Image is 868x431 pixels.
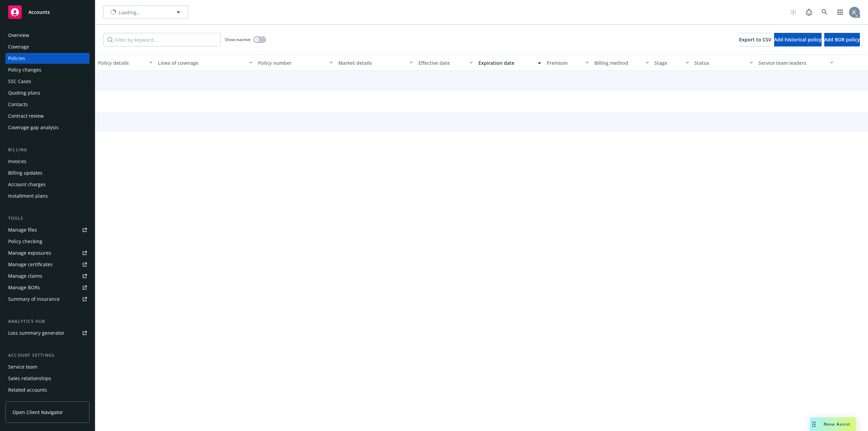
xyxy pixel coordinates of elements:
[8,328,64,338] div: Loss summary generator
[95,55,155,71] button: Policy details
[818,5,831,19] a: Search
[476,55,544,71] button: Expiration date
[654,59,682,66] div: Stage
[8,168,42,178] div: Billing updates
[787,5,800,19] a: Start snowing
[418,59,466,66] div: Effective date
[5,373,90,384] a: Sales relationships
[8,99,28,110] div: Contacts
[103,5,188,19] button: Loading...
[8,53,25,64] div: Policies
[98,59,145,66] div: Policy details
[5,87,90,98] a: Quoting plans
[692,55,756,71] button: Status
[8,373,51,384] div: Sales relationships
[849,7,860,18] img: photo
[5,282,90,293] a: Manage BORs
[5,111,90,121] a: Contract review
[594,59,642,66] div: Billing method
[5,179,90,190] a: Account charges
[8,64,41,75] div: Policy changes
[5,271,90,281] a: Manage claims
[8,30,29,41] div: Overview
[416,55,476,71] button: Effective date
[652,55,692,71] button: Stage
[28,9,50,15] span: Accounts
[592,55,652,71] button: Billing method
[8,282,40,293] div: Manage BORs
[13,409,63,416] span: Open Client Navigator
[5,168,90,178] a: Billing updates
[8,156,26,167] div: Invoices
[5,248,90,258] a: Manage exposures
[119,9,141,16] span: Loading...
[5,156,90,167] a: Invoices
[103,33,221,46] input: Filter by keyword...
[8,76,31,87] div: SSC Cases
[8,361,37,372] div: Service team
[739,36,771,43] span: Export to CSV
[824,36,860,43] span: Add BOR policy
[5,64,90,75] a: Policy changes
[258,59,325,66] div: Policy number
[739,33,771,46] button: Export to CSV
[255,55,335,71] button: Policy number
[5,3,90,22] a: Accounts
[824,421,850,427] span: Nova Assist
[810,417,856,431] button: Nova Assist
[547,59,582,66] div: Premium
[5,30,90,41] a: Overview
[5,294,90,305] a: Summary of insurance
[8,122,59,133] div: Coverage gap analysis
[5,41,90,52] a: Coverage
[5,224,90,235] a: Manage files
[544,55,592,71] button: Premium
[8,111,44,121] div: Contract review
[694,59,746,66] div: Status
[774,36,822,43] span: Add historical policy
[774,33,822,46] button: Add historical policy
[756,55,836,71] button: Service team leaders
[5,385,90,395] a: Related accounts
[5,318,90,325] div: Analytics hub
[810,417,818,431] div: Drag to move
[5,122,90,133] a: Coverage gap analysis
[336,55,416,71] button: Market details
[8,191,48,201] div: Installment plans
[5,53,90,64] a: Policies
[338,59,406,66] div: Market details
[5,191,90,201] a: Installment plans
[8,179,46,190] div: Account charges
[5,361,90,372] a: Service team
[758,59,826,66] div: Service team leaders
[158,59,245,66] div: Lines of coverage
[5,259,90,270] a: Manage certificates
[8,271,42,281] div: Manage claims
[5,99,90,110] a: Contacts
[8,248,51,258] div: Manage exposures
[8,224,37,235] div: Manage files
[5,328,90,338] a: Loss summary generator
[5,76,90,87] a: SSC Cases
[8,259,53,270] div: Manage certificates
[5,215,90,222] div: Tools
[8,385,47,395] div: Related accounts
[8,236,42,247] div: Policy checking
[5,352,90,359] div: Account settings
[8,41,29,52] div: Coverage
[155,55,255,71] button: Lines of coverage
[8,294,60,305] div: Summary of insurance
[802,5,816,19] a: Report a Bug
[5,146,90,153] div: Billing
[833,5,847,19] a: Switch app
[478,59,534,66] div: Expiration date
[8,87,40,98] div: Quoting plans
[824,33,860,46] button: Add BOR policy
[5,236,90,247] a: Policy checking
[225,37,251,42] span: Show inactive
